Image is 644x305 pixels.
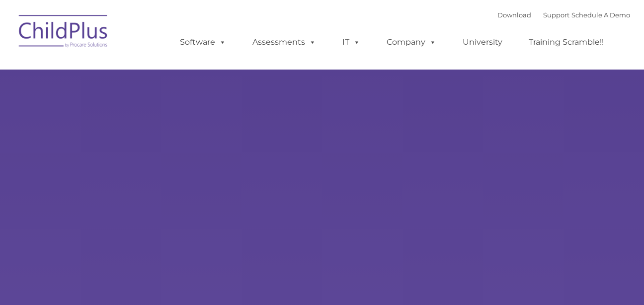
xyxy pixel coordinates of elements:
a: IT [332,32,370,52]
a: Company [377,32,446,52]
a: Schedule A Demo [571,11,630,19]
font: | [497,11,630,19]
a: Download [497,11,531,19]
a: Support [543,11,569,19]
a: Training Scramble!! [519,32,614,52]
a: Assessments [242,32,326,52]
img: ChildPlus by Procare Solutions [14,8,113,58]
a: Software [170,32,236,52]
a: University [453,32,512,52]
